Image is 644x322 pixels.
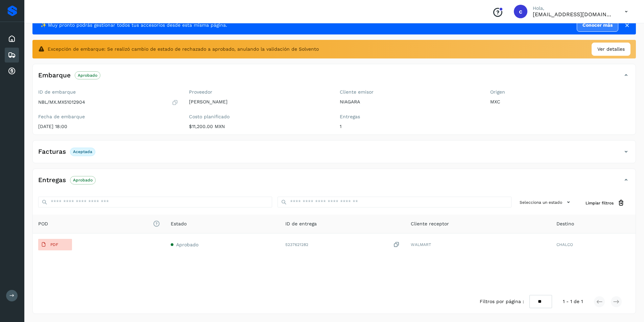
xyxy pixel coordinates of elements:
[597,46,625,53] span: Ver detalles
[171,220,187,227] span: Estado
[405,233,551,256] td: WALMART
[5,48,19,63] div: Embarques
[340,99,480,105] p: NIAGARA
[586,200,614,206] span: Limpiar filtros
[33,146,636,163] div: FacturasAceptada
[556,220,574,227] span: Destino
[78,73,97,78] p: Aprobado
[480,298,524,305] span: Filtros por página :
[340,114,480,120] label: Entregas
[5,64,19,79] div: Cuentas por cobrar
[41,22,227,29] span: ✨ Muy pronto podrás gestionar todos tus accesorios desde esta misma página.
[73,178,93,182] p: Aprobado
[38,176,66,184] h4: Entregas
[38,124,178,129] p: [DATE] 18:00
[38,89,178,95] label: ID de embarque
[490,89,630,95] label: Origen
[189,89,329,95] label: Proveedor
[189,124,329,129] p: $11,200.00 MXN
[176,242,198,247] span: Aprobado
[285,241,400,248] div: 5237621282
[189,114,329,120] label: Costo planificado
[48,46,319,53] span: Excepción de embarque: Se realizó cambio de estado de rechazado a aprobado, anulando la validació...
[285,220,317,227] span: ID de entrega
[73,149,92,154] p: Aceptada
[577,19,618,32] a: Conocer más
[340,124,480,129] p: 1
[38,239,72,250] button: PDF
[38,114,178,120] label: Fecha de embarque
[33,70,636,86] div: EmbarqueAprobado
[38,72,71,79] h4: Embarque
[517,197,575,208] button: Selecciona un estado
[563,298,583,305] span: 1 - 1 de 1
[411,220,449,227] span: Cliente receptor
[580,197,630,209] button: Limpiar filtros
[38,220,160,227] span: POD
[490,99,630,105] p: MXC
[38,148,66,156] h4: Facturas
[340,89,480,95] label: Cliente emisor
[189,99,329,105] p: [PERSON_NAME]
[5,31,19,46] div: Inicio
[33,174,636,191] div: EntregasAprobado
[533,11,614,18] p: carlosvazqueztgc@gmail.com
[50,242,58,247] p: PDF
[533,5,614,11] p: Hola,
[38,99,85,105] p: NBL/MX.MX51012904
[551,233,636,256] td: CHALCO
